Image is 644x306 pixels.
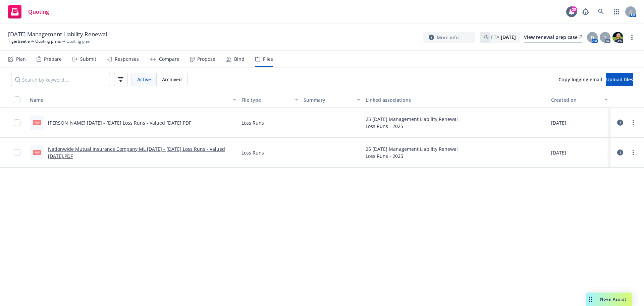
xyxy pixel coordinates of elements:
input: Toggle Row Selected [14,149,20,156]
button: File type [239,92,301,108]
span: Nova Assist [600,296,627,302]
button: Summary [301,92,363,108]
span: Quoting plan [66,38,90,44]
div: Summary [304,96,353,103]
button: Upload files [606,73,633,86]
div: View renewal prep case [524,32,582,42]
a: Report a Bug [579,5,592,18]
div: Submit [80,56,96,62]
button: Name [27,92,239,108]
span: PDF [33,150,41,155]
a: Quoting plans [35,38,61,44]
div: Files [263,56,273,62]
a: more [629,148,637,157]
span: Upload files [606,76,633,83]
a: more [629,119,637,127]
a: View renewal prep case [524,32,582,43]
button: Copy logging email [558,73,602,86]
div: Linked associations [366,96,546,103]
input: Select all [14,96,20,103]
input: Toggle Row Selected [14,119,20,126]
span: [DATE] [551,149,566,156]
span: Copy logging email [558,76,602,83]
div: Responses [115,56,139,62]
span: Archived [162,76,182,83]
div: Prepare [44,56,62,62]
span: ETA : [491,34,516,41]
div: Plan [16,56,26,62]
img: photo [612,32,623,43]
div: Drag to move [586,293,595,306]
span: [DATE] [551,119,566,126]
span: [DATE] Management Liability Renewal [8,30,107,38]
span: Active [137,76,151,83]
div: Name [30,96,229,103]
a: more [628,33,636,41]
button: Nova Assist [586,293,632,306]
strong: [DATE] [501,34,516,40]
a: Switch app [610,5,623,18]
div: Loss Runs - 2025 [366,123,458,130]
div: 25 [DATE] Management Liability Renewal [366,116,458,123]
span: T [604,34,606,41]
div: Compare [159,56,179,62]
span: D [591,34,594,41]
span: Loss Runs [241,149,264,156]
span: Loss Runs [241,119,264,126]
div: Created on [551,96,600,103]
input: Search by keyword... [11,73,110,86]
a: Search [594,5,608,18]
div: Propose [197,56,215,62]
div: File type [241,96,291,103]
a: Quoting [5,2,52,21]
div: 25 [DATE] Management Liability Renewal [366,145,458,152]
a: [PERSON_NAME] [DATE] - [DATE] Loss Runs - Valued [DATE].PDF [48,120,191,126]
span: PDF [33,120,41,125]
div: 20 [571,6,577,12]
button: Created on [548,92,610,108]
div: Bind [234,56,245,62]
span: Quoting [28,9,49,14]
a: Nationwide Mutual Insurance Company ML [DATE] - [DATE] Loss Runs - Valued [DATE].PDF [48,146,225,159]
span: More info... [437,34,463,41]
button: More info... [423,32,475,43]
div: Loss Runs - 2025 [366,152,458,160]
button: Linked associations [363,92,548,108]
a: TigerBeetle [8,38,30,44]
